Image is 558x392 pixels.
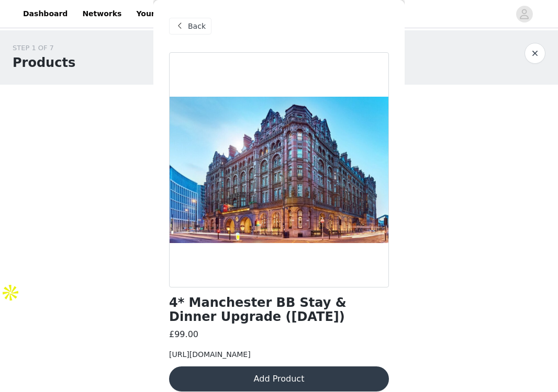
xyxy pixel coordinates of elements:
[169,366,389,391] button: Add Product
[17,2,74,26] a: Dashboard
[169,296,389,324] h1: 4* Manchester BB Stay & Dinner Upgrade ([DATE])
[169,350,251,359] span: [URL][DOMAIN_NAME]
[13,43,75,53] div: STEP 1 OF 7
[188,21,206,32] span: Back
[76,2,128,26] a: Networks
[519,6,529,22] div: avatar
[169,328,198,341] h3: £99.00
[13,53,75,72] h1: Products
[130,2,185,26] a: Your Links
